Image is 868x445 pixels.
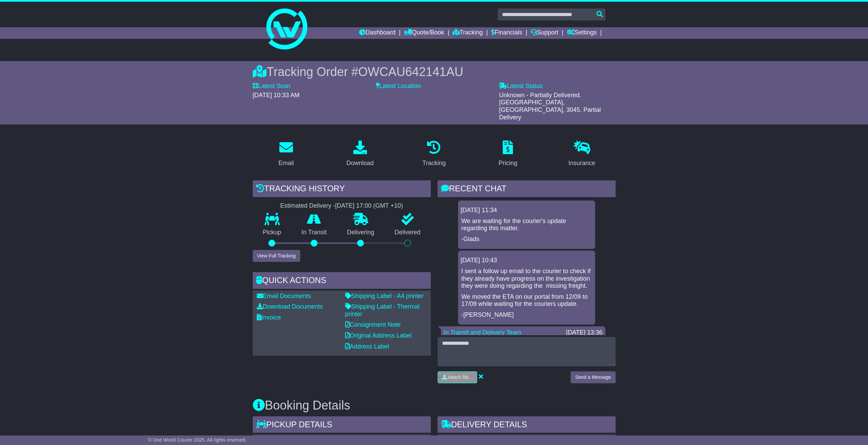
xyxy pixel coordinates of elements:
[461,207,592,214] div: [DATE] 11:34
[345,303,420,317] a: Shipping Label - Thermal printer
[567,27,597,39] a: Settings
[358,65,463,79] span: OWCAU642141AU
[342,138,378,170] a: Download
[499,92,601,121] span: Unknown - Partially Delivered. [GEOGRAPHIC_DATA], [GEOGRAPHIC_DATA], 3045. Partial Delivery
[499,159,517,168] div: Pricing
[253,416,431,435] div: Pickup Details
[384,229,431,236] p: Delivered
[461,236,592,243] p: -Glads
[253,64,616,79] div: Tracking Order #
[359,27,396,39] a: Dashboard
[461,268,592,290] p: I sent a follow up email to the courier to check if they already have progress on the investigati...
[345,332,412,339] a: Original Address Label
[253,92,300,99] span: [DATE] 10:33 AM
[494,138,522,170] a: Pricing
[278,159,294,168] div: Email
[438,180,616,199] div: RECENT CHAT
[531,27,558,39] a: Support
[422,159,445,168] div: Tracking
[257,303,323,310] a: Download Documents
[347,159,374,168] div: Download
[345,293,424,299] a: Shipping Label - A4 printer
[438,416,616,435] div: Delivery Details
[461,218,592,232] p: We are waiting for the courier's update regarding this matter.
[253,229,292,236] p: Pickup
[337,229,385,236] p: Delivering
[404,27,444,39] a: Quote/Book
[564,138,600,170] a: Insurance
[453,27,483,39] a: Tracking
[418,138,450,170] a: Tracking
[253,202,431,210] div: Estimated Delivery -
[499,83,543,90] label: Latest Status
[461,311,592,319] p: -[PERSON_NAME]
[257,293,311,299] a: Email Documents
[148,437,247,443] span: © One World Courier 2025. All rights reserved.
[291,229,337,236] p: In Transit
[571,371,615,383] button: Send a Message
[257,314,281,321] a: Invoice
[253,180,431,199] div: Tracking history
[253,272,431,291] div: Quick Actions
[253,83,291,90] label: Latest Scan
[335,202,403,210] div: [DATE] 17:00 (GMT +10)
[253,250,300,262] button: View Full Tracking
[569,159,595,168] div: Insurance
[345,321,401,328] a: Consignment Note
[274,138,298,170] a: Email
[444,329,521,336] a: In Transit and Delivery Team
[376,83,421,90] label: Latest Location
[461,293,592,308] p: We moved the ETA on our portal from 12/09 to 17/09 while waiting for the couriers update.
[345,343,389,350] a: Address Label
[491,27,522,39] a: Financials
[566,329,603,337] div: [DATE] 13:36
[461,257,592,264] div: [DATE] 10:43
[253,399,616,412] h3: Booking Details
